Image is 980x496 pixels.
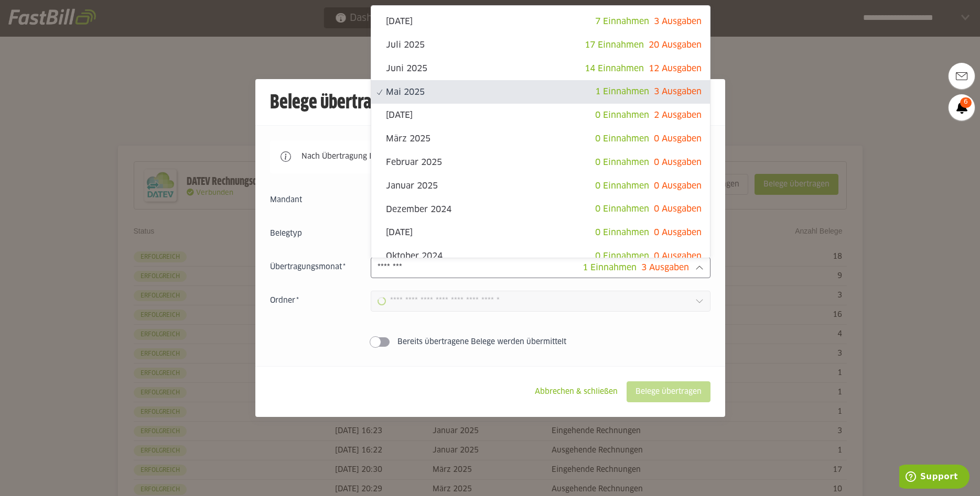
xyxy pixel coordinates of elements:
span: 17 Einnahmen [585,41,644,49]
span: 0 Ausgaben [654,135,702,143]
span: 3 Ausgaben [654,17,702,26]
sl-option: Februar 2025 [371,151,710,174]
span: 20 Ausgaben [649,41,702,49]
sl-option: [DATE] [371,221,710,245]
span: 3 Ausgaben [641,263,689,272]
span: 12 Ausgaben [649,64,702,73]
span: 0 Ausgaben [654,228,702,237]
sl-option: Januar 2025 [371,174,710,198]
sl-option: Dezember 2024 [371,197,710,221]
span: 0 Ausgaben [654,252,702,260]
span: 14 Einnahmen [585,64,644,73]
sl-option: März 2025 [371,127,710,151]
span: 0 Einnahmen [595,228,649,237]
sl-option: Oktober 2024 [371,245,710,268]
sl-option: Mai 2025 [371,80,710,104]
span: 0 Ausgaben [654,205,702,213]
span: 0 Ausgaben [654,158,702,167]
span: 3 Ausgaben [654,87,702,96]
span: 0 Einnahmen [595,111,649,119]
span: 2 Ausgaben [654,111,702,119]
span: 0 Einnahmen [595,158,649,167]
a: 6 [949,94,975,120]
span: 1 Einnahmen [583,263,637,272]
sl-option: [DATE] [371,10,710,34]
sl-option: Juli 2025 [371,34,710,57]
sl-option: [DATE] [371,104,710,127]
sl-button: Abbrechen & schließen [526,381,627,402]
span: 6 [960,97,972,108]
span: 0 Einnahmen [595,135,649,143]
iframe: Öffnet ein Widget, in dem Sie weitere Informationen finden [899,465,970,491]
span: 0 Einnahmen [595,205,649,213]
sl-option: Juni 2025 [371,57,710,81]
span: 7 Einnahmen [595,17,649,26]
span: 0 Ausgaben [654,182,702,190]
sl-button: Belege übertragen [627,381,710,402]
span: 0 Einnahmen [595,182,649,190]
span: 1 Einnahmen [595,87,649,96]
sl-switch: Bereits übertragene Belege werden übermittelt [270,337,710,347]
span: 0 Einnahmen [595,252,649,260]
